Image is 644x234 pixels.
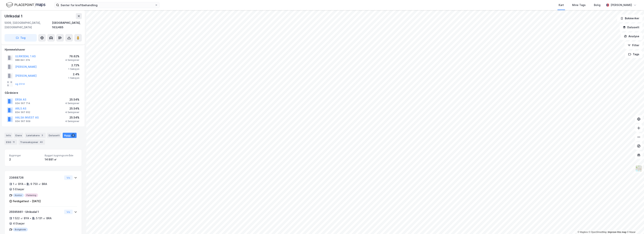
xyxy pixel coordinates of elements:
[45,157,77,162] div: 14 881 ㎡
[68,77,79,80] div: 1 Seksjon
[65,59,79,62] div: 4 Seksjoner
[65,111,79,114] div: 4 Seksjoner
[621,33,642,40] button: Analyse
[15,111,30,114] div: 834 567 652
[65,120,79,123] div: 4 Seksjoner
[59,2,155,8] input: Søk på adresse, matrikkel, gårdeiere, leietakere eller personer
[52,21,82,30] div: [GEOGRAPHIC_DATA], 163/485
[611,3,632,7] div: [PERSON_NAME]
[64,175,73,180] button: Vis
[64,210,73,214] button: Vis
[36,216,52,221] div: 5 131 ㎡ BRA
[30,217,31,220] div: •
[5,13,23,19] div: Ulriksdal 1
[9,210,63,214] div: 25595661 - Ulriksdal 1
[13,216,29,221] div: 1 522 ㎡ BYA
[68,72,79,77] div: 2.4%
[25,133,46,138] div: Leietakere
[65,115,79,120] div: 25.54%
[6,2,45,8] img: logo.f888ab2527a4732fd821a326f86c7f29.svg
[5,91,82,95] div: Gårdeiere
[9,157,42,162] div: 2
[625,51,642,58] button: Tags
[65,97,79,102] div: 25.54%
[13,182,23,186] div: 1 ㎡ BYA
[9,154,42,157] span: Bygninger
[65,102,79,105] div: 4 Seksjoner
[30,182,47,186] div: 9 750 ㎡ BRA
[19,139,45,145] div: Transaksjoner
[45,154,77,157] span: Bygget bygningsområde
[5,34,37,42] button: Tag
[15,120,30,123] div: 934 567 609
[572,3,586,7] div: Mine Tags
[63,133,77,138] div: Bygg
[47,133,61,138] div: Datasett
[14,133,23,138] div: Eiere
[39,140,44,144] div: 40
[617,15,642,22] button: Bokmerker
[65,106,79,111] div: 25.54%
[578,231,588,233] a: Mapbox
[5,133,12,138] div: Info
[71,133,75,137] div: 2
[625,216,644,234] iframe: Chat Widget
[635,165,642,172] img: Z
[5,21,52,30] div: 5009, [GEOGRAPHIC_DATA], [GEOGRAPHIC_DATA]
[589,231,607,233] a: OpenStreetMap
[40,133,44,137] div: 3
[24,183,26,186] div: •
[625,216,644,234] div: Kontrollprogram for chat
[5,47,82,52] div: Hjemmelshaver
[620,24,642,31] button: Datasett
[594,3,600,7] div: Bolig
[65,54,79,59] div: 76.62%
[15,59,30,62] div: 988 841 374
[624,42,642,49] button: Filter
[9,175,63,180] div: 23668726
[13,221,25,226] div: 4 Etasjer
[68,63,79,68] div: 2.72%
[5,139,17,145] div: ESG
[12,140,16,144] div: 11
[68,68,79,71] div: 1 Seksjon
[13,199,41,203] div: Ferdigattest - [DATE]
[13,187,24,192] div: 5 Etasjer
[15,102,30,105] div: 934 567 714
[608,231,626,233] a: Improve this map
[559,3,564,7] div: Kart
